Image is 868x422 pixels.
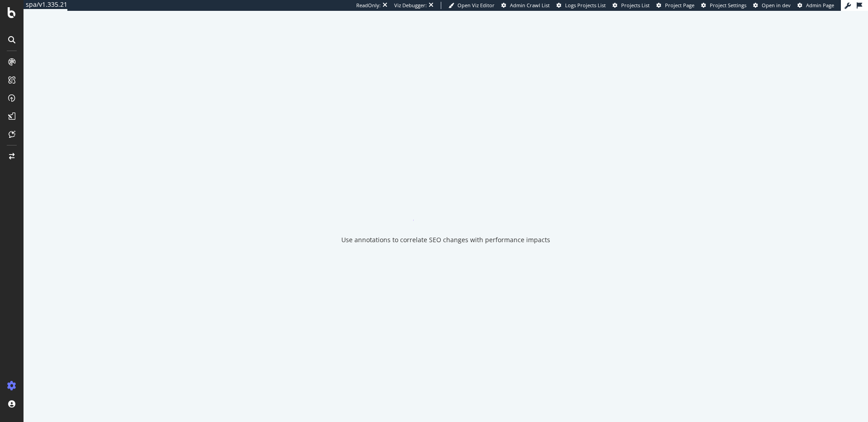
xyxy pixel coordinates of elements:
[613,2,650,9] a: Projects List
[501,2,550,9] a: Admin Crawl List
[797,2,834,9] a: Admin Page
[557,2,606,9] a: Logs Projects List
[394,2,427,9] div: Viz Debugger:
[710,2,746,9] span: Project Settings
[762,2,791,9] span: Open in dev
[413,188,478,221] div: animation
[565,2,606,9] span: Logs Projects List
[341,235,550,244] div: Use annotations to correlate SEO changes with performance impacts
[621,2,650,9] span: Projects List
[753,2,791,9] a: Open in dev
[510,2,550,9] span: Admin Crawl List
[665,2,694,9] span: Project Page
[458,2,495,9] span: Open Viz Editor
[448,2,495,9] a: Open Viz Editor
[356,2,381,9] div: ReadOnly:
[701,2,746,9] a: Project Settings
[806,2,834,9] span: Admin Page
[656,2,694,9] a: Project Page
